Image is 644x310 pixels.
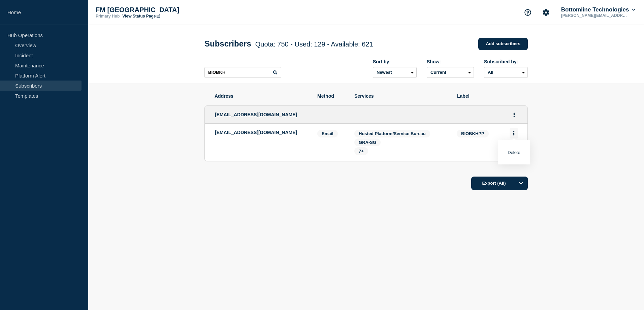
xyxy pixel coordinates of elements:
[427,59,474,64] div: Show:
[508,150,520,155] button: Delete
[354,93,447,99] span: Services
[96,14,120,19] p: Primary Hub
[373,67,417,78] select: Sort by
[204,39,373,49] h1: Subscribers
[457,130,489,137] span: BIOBKHPP
[204,67,281,78] input: Search subscribers
[359,140,376,145] span: GRA-SG
[484,67,528,78] select: Subscribed by
[427,67,474,78] select: Deleted
[317,130,338,137] span: Email
[478,38,528,50] a: Add subscribers
[359,149,364,154] span: 7+
[514,177,528,190] button: Options
[560,13,630,18] p: [PERSON_NAME][EMAIL_ADDRESS][PERSON_NAME][DOMAIN_NAME]
[122,14,160,19] a: View Status Page
[215,112,297,117] span: [EMAIL_ADDRESS][DOMAIN_NAME]
[510,110,518,120] button: Actions
[317,93,344,99] span: Method
[457,93,518,99] span: Label
[510,128,518,138] button: Actions
[373,59,417,64] div: Sort by:
[521,5,535,20] button: Support
[215,130,307,135] p: [EMAIL_ADDRESS][DOMAIN_NAME]
[96,6,230,14] p: FM [GEOGRAPHIC_DATA]
[471,177,528,190] button: Export (All)
[255,40,373,48] span: Quota: 750 - Used: 129 - Available: 621
[560,6,637,13] button: Bottomline Technologies
[484,59,528,64] div: Subscribed by:
[359,131,426,136] span: Hosted Platform/Service Bureau
[539,5,553,20] button: Account settings
[215,93,307,99] span: Address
